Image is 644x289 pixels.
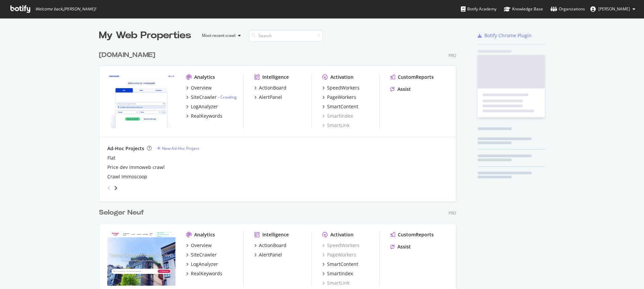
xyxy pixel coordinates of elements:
a: SmartContent [322,261,358,268]
div: Organizations [550,6,585,12]
div: SmartContent [327,103,358,110]
div: Most recent crawl [202,34,235,38]
div: ActionBoard [259,84,286,91]
div: RealKeywords [191,270,222,277]
div: AlertPanel [259,251,282,258]
div: Seloger Neuf [99,208,144,218]
div: Botify Academy [461,6,496,12]
div: Pro [448,210,456,216]
div: angle-left [105,183,113,193]
a: ActionBoard [254,242,286,249]
div: CustomReports [398,74,434,80]
div: LogAnalyzer [191,103,218,110]
div: Overview [191,84,212,91]
div: Ad-Hoc Projects [107,145,144,152]
a: SpeedWorkers [322,84,360,91]
a: CustomReports [390,74,434,80]
div: SpeedWorkers [327,84,360,91]
div: ActionBoard [259,242,286,249]
a: AlertPanel [254,251,282,258]
a: Crawling [220,94,237,100]
a: Assist [390,243,411,250]
div: Assist [397,86,411,93]
a: SmartLink [322,280,350,286]
a: SmartIndex [322,270,353,277]
a: SmartContent [322,103,358,110]
div: Pro [448,53,456,58]
div: RealKeywords [191,113,222,119]
input: Search [249,30,323,42]
div: [DOMAIN_NAME] [99,50,155,60]
div: CustomReports [398,231,434,238]
a: CustomReports [390,231,434,238]
a: AlertPanel [254,94,282,101]
div: Activation [330,74,354,80]
a: SpeedWorkers [322,242,360,249]
div: SiteCrawler [191,251,217,258]
div: My Web Properties [99,29,191,42]
div: angle-right [113,185,118,191]
div: New Ad-Hoc Project [162,146,199,151]
a: SiteCrawler- Crawling [186,94,237,101]
a: PageWorkers [322,94,356,101]
div: LogAnalyzer [191,261,218,268]
button: Most recent crawl [197,30,244,41]
div: SmartIndex [327,270,353,277]
a: Price dev immoweb crawl [107,164,165,171]
a: SmartLink [322,122,350,129]
button: [PERSON_NAME] [585,4,641,14]
div: SiteCrawler [191,94,217,101]
div: Knowledge Base [504,6,543,12]
span: Kruse Andreas [598,6,630,12]
div: SmartContent [327,261,358,268]
span: Welcome back, [PERSON_NAME] ! [35,6,96,12]
a: SmartIndex [322,113,353,119]
a: RealKeywords [186,270,222,277]
div: AlertPanel [259,94,282,101]
div: Analytics [194,74,215,80]
img: selogerneuf.com [107,231,175,286]
div: Intelligence [262,74,289,80]
div: - [218,94,237,100]
div: PageWorkers [327,94,356,101]
div: Assist [397,243,411,250]
div: Activation [330,231,354,238]
a: Crawl Immoscoop [107,173,147,180]
a: SiteCrawler [186,251,217,258]
a: Botify Chrome Plugin [478,32,532,39]
div: Botify Chrome Plugin [484,32,532,39]
a: Overview [186,84,212,91]
div: Analytics [194,231,215,238]
div: Overview [191,242,212,249]
a: PageWorkers [322,251,356,258]
a: Seloger Neuf [99,208,147,218]
a: Overview [186,242,212,249]
div: Intelligence [262,231,289,238]
a: New Ad-Hoc Project [157,146,199,151]
a: Assist [390,86,411,93]
a: [DOMAIN_NAME] [99,50,158,60]
a: ActionBoard [254,84,286,91]
a: RealKeywords [186,113,222,119]
a: LogAnalyzer [186,103,218,110]
a: LogAnalyzer [186,261,218,268]
a: Flat [107,155,115,161]
img: immoweb.be [107,74,175,128]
